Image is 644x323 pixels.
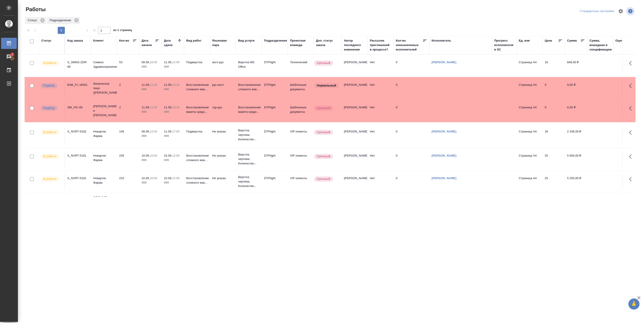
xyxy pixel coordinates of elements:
[615,6,626,17] span: Настроить таблицу
[432,176,456,180] a: [PERSON_NAME]
[93,176,115,185] p: Новартис Фарма
[117,151,139,167] td: 226
[43,61,56,65] p: В работе
[142,134,159,138] p: 2025
[40,176,62,182] div: Исполнитель выполняет работу
[288,58,314,73] td: Технический
[517,127,542,143] td: Страница А4
[432,61,456,64] a: [PERSON_NAME]
[164,134,182,138] p: 2025
[142,154,150,157] p: 10.09,
[93,129,115,138] p: Новартис Фарма
[316,38,339,47] div: Доп. статус заказа
[43,83,55,88] p: Подбор
[40,105,62,111] div: Можно подбирать исполнителей
[317,154,330,159] p: Срочный
[342,196,368,212] td: [PERSON_NAME]
[394,58,429,73] td: 0
[186,176,208,185] p: Восстановление сложного мак...
[150,106,157,109] p: 11:15
[517,58,542,73] td: Страница А4
[368,151,394,167] td: Нет
[394,80,429,96] td: 0
[394,127,429,143] td: 0
[43,106,55,110] p: Подбор
[93,104,115,117] p: [PERSON_NAME] и [PERSON_NAME]
[142,176,150,180] p: 10.09,
[238,83,260,92] p: Восстановление сложного мак...
[238,152,260,166] p: Верстка чертежа. Количество...
[394,196,429,212] td: 0
[67,176,89,180] div: S_NVRT-5181
[172,130,180,133] p: 17:00
[150,61,157,64] p: 16:00
[565,58,587,73] td: 848,00 ₽
[210,196,236,212] td: рус-исп
[67,60,89,69] div: S_SMNS-ZDR-66
[342,58,368,73] td: [PERSON_NAME]
[368,58,394,73] td: Нет
[517,151,542,167] td: Страница А4
[262,196,288,212] td: DTPlight
[25,17,46,24] div: Статус
[626,151,637,162] button: Здесь прячутся важные кнопки
[262,174,288,189] td: DTPlight
[172,83,180,86] p: 13:15
[67,83,89,87] div: BAB_FL-16501
[164,110,182,114] p: 2025
[432,154,456,157] a: [PERSON_NAME]
[9,52,16,57] span: 3
[542,127,565,143] td: 16
[626,7,636,15] span: Посмотреть информацию
[519,38,530,43] div: Ед. изм
[40,129,62,135] div: Исполнитель выполняет работу
[142,83,150,86] p: 11.09,
[210,127,236,143] td: Не указан
[290,38,311,47] div: Проектная команда
[368,127,394,143] td: Нет
[238,38,255,43] div: Вид услуги
[164,65,182,69] p: 2025
[142,61,150,64] p: 09.09,
[164,154,172,157] p: 15.09,
[317,61,330,65] p: Срочный
[238,105,260,114] p: Восстановление макета средн...
[142,65,159,69] p: 2025
[630,299,638,309] span: 🙏
[368,80,394,96] td: Нет
[517,103,542,119] td: Страница А4
[626,103,637,114] button: Здесь прячутся важные кнопки
[342,174,368,189] td: [PERSON_NAME]
[567,38,577,43] div: Сумма
[626,58,637,69] button: Здесь прячутся важные кнопки
[542,151,565,167] td: 25
[262,103,288,119] td: DTPlight
[368,196,394,212] td: Нет
[565,151,587,167] td: 5 650,00 ₽
[542,174,565,189] td: 25
[317,130,330,134] p: Срочный
[186,60,208,65] p: Подверстка
[142,158,159,162] p: 2025
[50,18,73,23] p: Подразделение
[262,58,288,73] td: DTPlight
[212,38,234,47] div: Языковая пара
[394,151,429,167] td: 0
[164,176,172,180] p: 15.09,
[368,103,394,119] td: Нет
[172,176,180,180] p: 12:00
[186,129,208,134] p: Подверстка
[150,176,157,180] p: 10:00
[25,6,46,13] span: Работы
[517,174,542,189] td: Страница А4
[119,38,129,43] div: Кол-во
[47,17,80,24] div: Подразделение
[210,151,236,167] td: Не указан
[288,80,314,96] td: Шаблонные документы
[589,38,612,52] div: Сумма, вошедшая в спецификацию
[517,80,542,96] td: Страница А4
[117,58,139,73] td: 53
[565,103,587,119] td: 0,00 ₽
[164,83,172,86] p: 11.09,
[626,174,637,185] button: Здесь прячутся важные кнопки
